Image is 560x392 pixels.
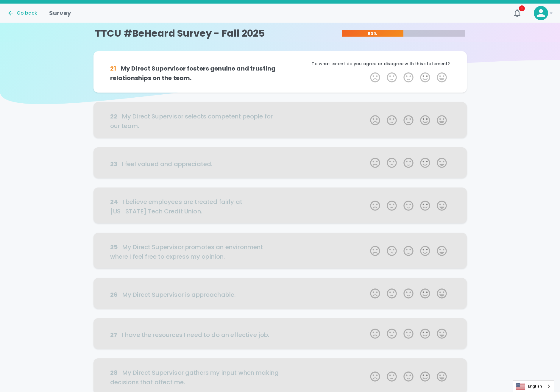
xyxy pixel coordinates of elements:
span: 1 [519,5,525,11]
div: 21 [110,64,116,73]
p: 50% [342,31,403,37]
aside: Language selected: English [513,380,554,392]
button: 1 [510,6,524,20]
h4: TTCU #BeHeard Survey - Fall 2025 [95,27,265,39]
p: To what extent do you agree or disagree with this statement? [280,61,450,67]
button: Go back [7,10,37,17]
h6: My Direct Supervisor fosters genuine and trusting relationships on the team. [110,64,280,83]
h1: Survey [49,8,71,18]
div: Language [513,380,554,392]
a: English [513,381,554,392]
